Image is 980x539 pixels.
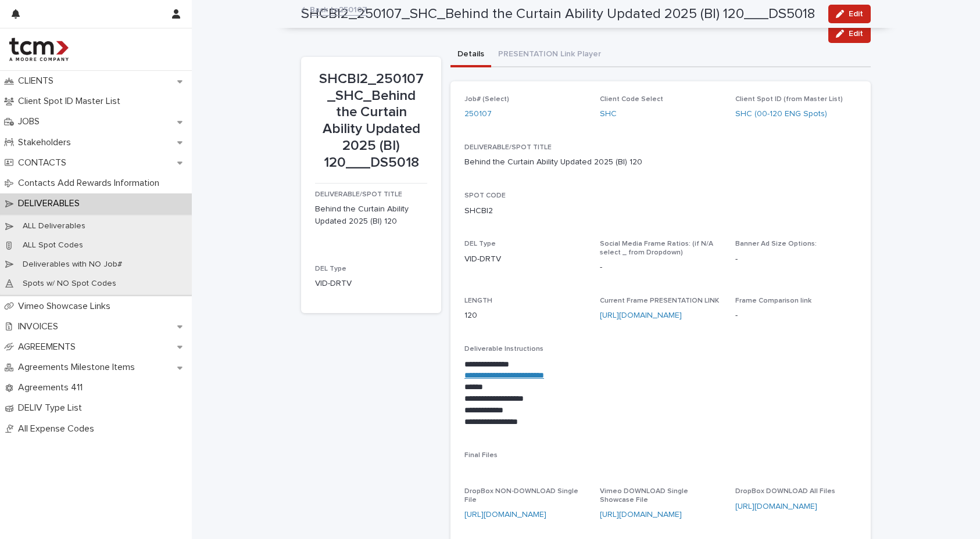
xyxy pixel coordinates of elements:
[600,261,721,274] p: -
[735,96,843,103] span: Client Spot ID (from Master List)
[828,24,871,43] button: Edit
[735,253,857,265] p: -
[315,191,402,198] span: DELIVERABLE/SPOT TITLE
[464,192,506,199] span: SPOT CODE
[13,423,103,434] p: All Expense Codes
[13,301,120,312] p: Vimeo Showcase Links
[450,43,491,67] button: Details
[735,108,827,120] a: SHC (00-120 ENG Spots)
[600,311,682,319] a: [URL][DOMAIN_NAME]
[735,297,811,304] span: Frame Comparison link
[13,198,89,209] p: DELIVERABLES
[464,240,496,247] span: DEL Type
[600,511,682,519] a: [URL][DOMAIN_NAME]
[13,382,92,393] p: Agreements 411
[735,488,835,495] span: DropBox DOWNLOAD All Files
[13,362,144,373] p: Agreements Milestone Items
[13,96,130,107] p: Client Spot ID Master List
[464,108,492,120] a: 250107
[849,30,863,38] span: Edit
[315,203,427,228] p: Behind the Curtain Ability Updated 2025 (BI) 120
[13,76,63,87] p: CLIENTS
[735,240,817,247] span: Banner Ad Size Options:
[13,116,49,127] p: JOBS
[13,321,67,332] p: INVOICES
[735,310,857,322] p: -
[491,43,608,67] button: PRESENTATION Link Player
[464,205,493,217] p: SHCBI2
[464,488,578,503] span: DropBox NON-DOWNLOAD Single File
[13,137,80,148] p: Stakeholders
[315,71,427,171] p: SHCBI2_250107_SHC_Behind the Curtain Ability Updated 2025 (BI) 120___DS5018
[600,488,688,503] span: Vimeo DOWNLOAD Single Showcase File
[600,96,663,103] span: Client Code Select
[13,157,76,168] p: CONTACTS
[13,178,169,189] p: Contacts Add Rewards Information
[464,310,586,322] p: 120
[13,342,85,353] p: AGREEMENTS
[9,38,69,61] img: 4hMmSqQkux38exxPVZHQ
[464,144,552,151] span: DELIVERABLE/SPOT TITLE
[13,279,126,289] p: Spots w/ NO Spot Codes
[13,221,95,231] p: ALL Deliverables
[600,297,719,304] span: Current Frame PRESENTATION LINK
[464,511,546,519] a: [URL][DOMAIN_NAME]
[464,96,509,103] span: Job# (Select)
[13,260,131,269] p: Deliverables with NO Job#
[464,346,543,353] span: Deliverable Instructions
[464,253,586,265] p: VID-DRTV
[464,297,492,304] span: LENGTH
[13,403,91,414] p: DELIV Type List
[600,108,617,120] a: SHC
[315,278,427,290] p: VID-DRTV
[315,265,346,272] span: DEL Type
[464,156,642,168] p: Behind the Curtain Ability Updated 2025 (BI) 120
[600,240,713,256] span: Social Media Frame Ratios: (if N/A select _ from Dropdown)
[735,502,817,511] a: [URL][DOMAIN_NAME]
[464,452,498,459] span: Final Files
[13,240,92,250] p: ALL Spot Codes
[310,2,367,16] a: Back to250107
